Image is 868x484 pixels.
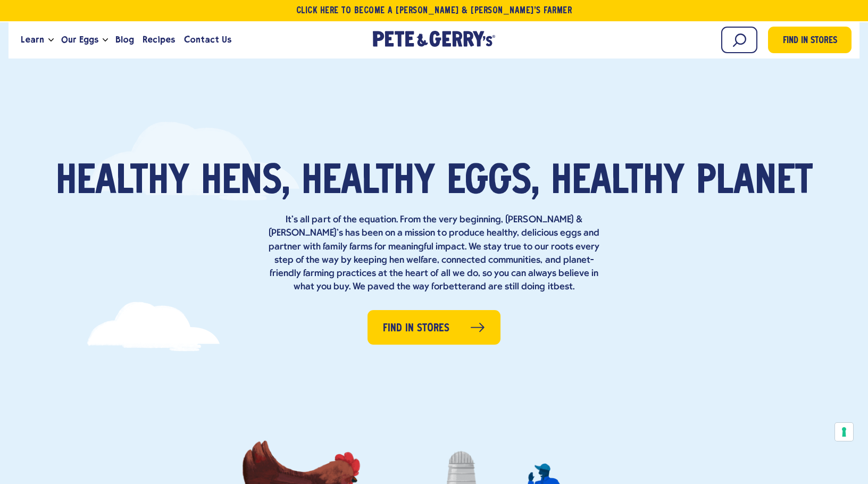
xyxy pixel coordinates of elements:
[143,33,175,46] span: Recipes
[61,33,98,46] span: Our Eggs
[768,27,852,53] a: Find in Stores
[554,282,573,292] strong: best
[103,38,108,42] button: Open the dropdown menu for Our Eggs
[201,163,290,203] span: hens,
[16,26,48,54] a: Learn
[264,213,604,294] p: It’s all part of the equation. From the very beginning, [PERSON_NAME] & [PERSON_NAME]’s has been ...
[783,34,837,48] span: Find in Stores
[302,163,435,203] span: healthy
[111,26,138,54] a: Blog
[57,26,103,54] a: Our Eggs
[368,310,500,345] a: Find in Stores
[180,26,236,54] a: Contact Us
[48,38,54,42] button: Open the dropdown menu for Learn
[551,163,685,203] span: healthy
[383,320,449,337] span: Find in Stores
[447,163,539,203] span: eggs,
[696,163,813,203] span: planet
[835,423,853,441] button: Your consent preferences for tracking technologies
[443,282,470,292] strong: better
[115,33,134,46] span: Blog
[721,27,757,53] input: Search
[138,26,179,54] a: Recipes
[56,163,189,203] span: Healthy
[184,33,231,46] span: Contact Us
[21,33,44,46] span: Learn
